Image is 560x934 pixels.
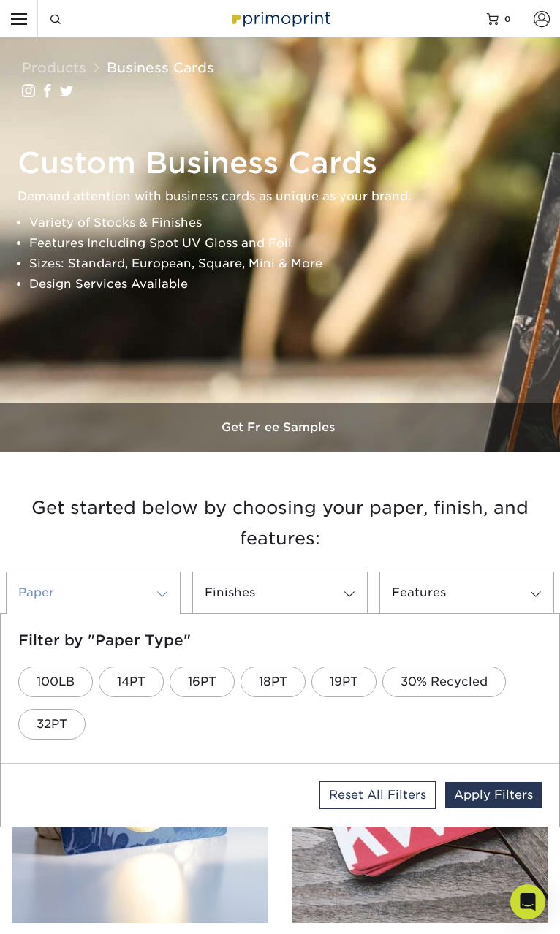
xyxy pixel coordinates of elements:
a: Apply Filters [445,782,542,808]
h5: Filter by "Paper Type" [18,631,542,649]
h1: Custom Business Cards [18,145,556,181]
li: Sizes: Standard, European, Square, Mini & More [29,254,556,274]
li: Variety of Stocks & Finishes [29,213,556,233]
li: Design Services Available [29,274,556,295]
a: Finishes [192,572,367,614]
a: 32PT [18,709,86,740]
a: 14PT [99,667,164,697]
a: 16PT [170,667,235,697]
a: 19PT [311,667,377,697]
a: Reset All Filters [319,781,436,809]
span: 0 [504,13,511,23]
a: Products [22,59,86,75]
a: Features [379,572,554,614]
h3: Get started below by choosing your paper, finish, and features: [11,487,549,554]
a: 30% Recycled [382,667,506,697]
a: Business Cards [107,59,214,75]
p: Demand attention with business cards as unique as your brand. [18,186,556,207]
li: Features Including Spot UV Gloss and Foil [29,233,556,254]
a: 18PT [241,667,306,697]
a: 100LB [18,667,93,697]
a: Paper [6,572,181,614]
div: Open Intercom Messenger [510,884,545,919]
img: Primoprint [227,7,333,29]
